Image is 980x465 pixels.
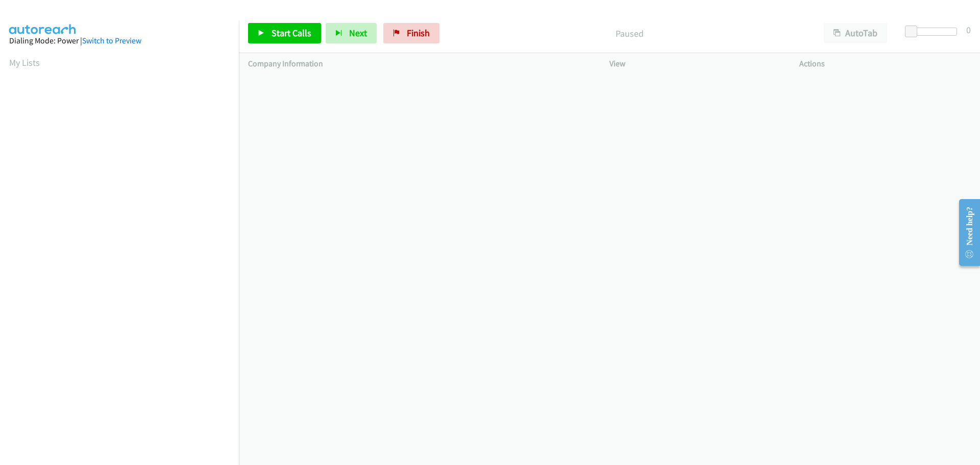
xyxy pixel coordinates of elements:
p: Company Information [248,58,591,70]
p: View [609,58,781,70]
span: Next [349,27,367,39]
a: My Lists [9,57,40,68]
span: Finish [407,27,430,39]
a: Switch to Preview [82,36,141,45]
iframe: Resource Center [950,192,980,273]
span: Start Calls [272,27,311,39]
div: Dialing Mode: Power | [9,35,230,47]
div: Delay between calls (in seconds) [910,28,957,36]
p: Paused [453,27,805,40]
button: AutoTab [824,23,887,43]
a: Finish [383,23,439,43]
p: Actions [799,58,971,70]
a: Start Calls [248,23,321,43]
button: Next [326,23,377,43]
div: 0 [966,23,971,37]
